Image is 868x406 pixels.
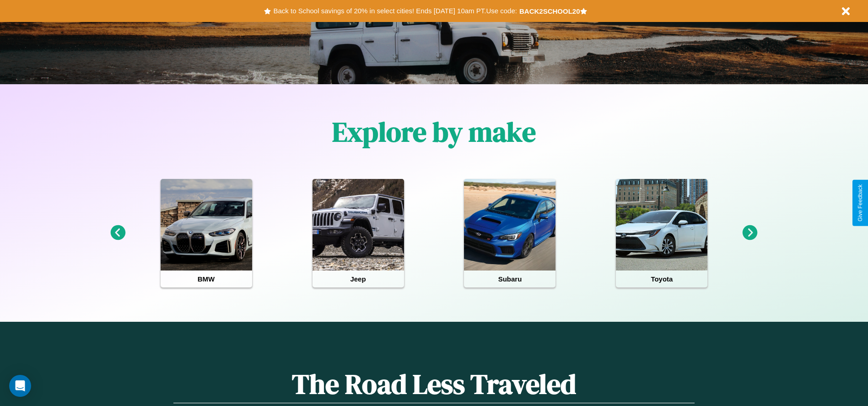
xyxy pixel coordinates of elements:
[9,375,31,397] div: Open Intercom Messenger
[271,5,519,17] button: Back to School savings of 20% in select cities! Ends [DATE] 10am PT.Use code:
[173,365,694,403] h1: The Road Less Traveled
[313,271,404,287] h4: Jeep
[464,271,555,287] h4: Subaru
[519,7,580,15] b: BACK2SCHOOL20
[161,271,252,287] h4: BMW
[857,184,863,222] div: Give Feedback
[332,113,536,151] h1: Explore by make
[616,271,707,287] h4: Toyota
